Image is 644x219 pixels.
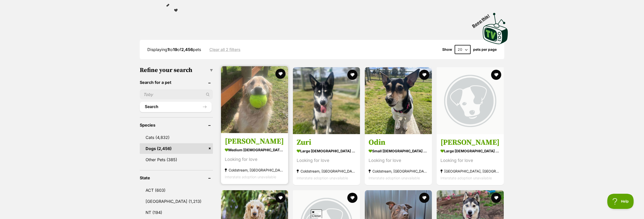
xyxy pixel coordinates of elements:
div: Looking for love [440,157,500,164]
strong: large [DEMOGRAPHIC_DATA] Dog [297,148,356,155]
strong: Coldstream, [GEOGRAPHIC_DATA] [297,168,356,175]
strong: Coldstream, [GEOGRAPHIC_DATA] [225,167,284,174]
h3: Refine your search [140,67,213,74]
iframe: Help Scout Beacon - Open [607,194,634,209]
a: [PERSON_NAME] large [DEMOGRAPHIC_DATA] Dog Looking for love [GEOGRAPHIC_DATA], [GEOGRAPHIC_DATA] ... [437,134,504,185]
span: Boop this! [471,10,495,28]
img: Lucy - Golden Retriever Dog [221,66,288,133]
strong: medium [DEMOGRAPHIC_DATA] Dog [225,147,284,154]
strong: 19 [173,47,177,52]
a: [PERSON_NAME] medium [DEMOGRAPHIC_DATA] Dog Looking for love Coldstream, [GEOGRAPHIC_DATA] Inters... [221,133,288,184]
span: Interstate adoption unavailable [440,176,492,180]
a: Boop this! [483,8,508,45]
button: favourite [347,193,357,203]
button: favourite [347,70,357,80]
h3: Odin [369,138,428,148]
a: NT (194) [140,207,213,218]
span: Interstate adoption unavailable [297,176,348,180]
strong: 2,456 [181,47,193,52]
span: Interstate adoption unavailable [225,175,276,179]
header: Species [140,123,213,127]
a: Zuri large [DEMOGRAPHIC_DATA] Dog Looking for love Coldstream, [GEOGRAPHIC_DATA] Interstate adopt... [293,134,360,185]
span: Close [311,209,322,218]
h3: [PERSON_NAME] [440,138,500,148]
strong: 1 [167,47,169,52]
button: favourite [275,193,286,203]
a: Other Pets (385) [140,154,213,165]
input: Toby [140,90,213,99]
a: ACT (603) [140,185,213,196]
strong: small [DEMOGRAPHIC_DATA] Dog [369,148,428,155]
span: Displaying to of pets [147,47,201,52]
img: Odin - Jack Russell Terrier Dog [365,67,432,134]
a: Odin small [DEMOGRAPHIC_DATA] Dog Looking for love Coldstream, [GEOGRAPHIC_DATA] Interstate adopt... [365,134,432,185]
a: Cats (4,832) [140,132,213,143]
h3: Zuri [297,138,356,148]
header: Search for a pet [140,80,213,85]
button: favourite [419,193,429,203]
div: Looking for love [225,156,284,163]
button: favourite [275,69,286,79]
span: Interstate adoption unavailable [369,176,420,180]
header: State [140,176,213,180]
div: Looking for love [297,157,356,164]
h3: [PERSON_NAME] [225,137,284,147]
label: pets per page [473,47,497,52]
button: favourite [491,70,501,80]
a: Dogs (2,456) [140,143,213,154]
img: Zuri - Australian Shepherd x Siberian Husky Dog [293,67,360,134]
a: [GEOGRAPHIC_DATA] (1,213) [140,196,213,207]
strong: large [DEMOGRAPHIC_DATA] Dog [440,148,500,155]
span: Show [442,47,452,52]
strong: Coldstream, [GEOGRAPHIC_DATA] [369,168,428,175]
strong: [GEOGRAPHIC_DATA], [GEOGRAPHIC_DATA] [440,168,500,175]
button: favourite [491,193,501,203]
button: Search [140,102,212,112]
img: PetRescue TV logo [483,13,508,44]
a: Clear all 2 filters [209,47,240,52]
div: Looking for love [369,157,428,164]
button: favourite [419,70,429,80]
